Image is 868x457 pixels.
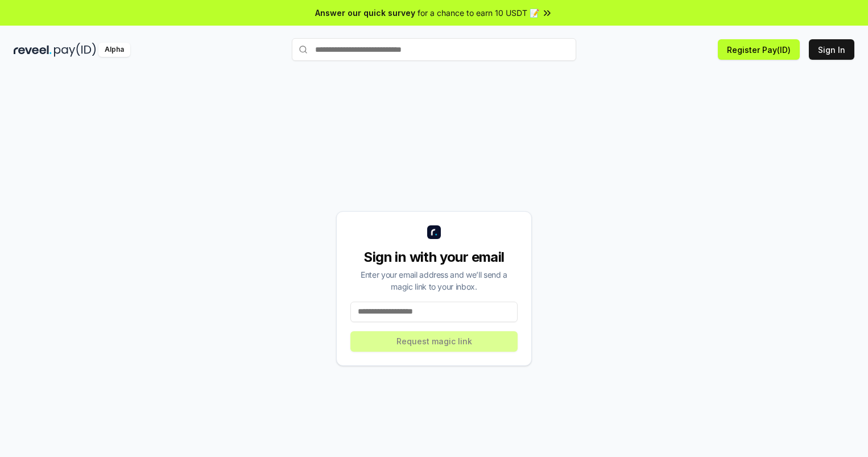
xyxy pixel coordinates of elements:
div: Alpha [98,43,130,57]
img: reveel_dark [14,43,52,57]
img: pay_id [54,43,96,57]
div: Enter your email address and we’ll send a magic link to your inbox. [350,269,518,293]
img: logo_small [427,225,441,239]
button: Register Pay(ID) [718,39,800,60]
button: Sign In [809,39,854,60]
div: Sign in with your email [350,248,518,266]
span: Answer our quick survey [315,7,415,19]
span: for a chance to earn 10 USDT 📝 [418,7,539,19]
